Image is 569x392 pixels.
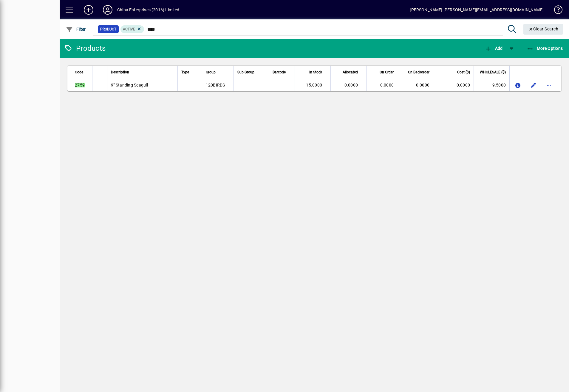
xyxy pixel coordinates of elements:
[75,69,83,75] span: Code
[75,83,85,87] em: 2759
[343,69,358,75] span: Allocated
[79,4,98,15] button: Add
[98,4,117,15] button: Profile
[550,1,562,21] a: Knowledge Base
[370,69,399,75] div: On Order
[111,69,129,75] span: Description
[408,69,429,75] span: On Backorder
[111,69,174,75] div: Description
[64,24,87,35] button: Filter
[206,69,230,75] div: Group
[416,83,430,87] span: 0.0000
[273,69,286,75] span: Barcode
[485,46,502,51] span: Add
[406,69,435,75] div: On Backorder
[544,80,554,90] button: More options
[75,69,89,75] div: Code
[111,83,148,87] span: 9" Standing Seagull
[527,46,563,51] span: More Options
[181,69,189,75] span: Type
[334,69,363,75] div: Allocated
[237,69,265,75] div: Sub Group
[410,5,544,15] div: [PERSON_NAME] [PERSON_NAME][EMAIL_ADDRESS][DOMAIN_NAME]
[528,27,559,31] span: Clear Search
[273,69,291,75] div: Barcode
[438,79,474,91] td: 0.0000
[299,69,327,75] div: In Stock
[457,69,470,75] span: Cost ($)
[66,27,86,32] span: Filter
[380,69,394,75] span: On Order
[483,43,504,54] button: Add
[123,27,135,31] span: Active
[474,79,509,91] td: 9.5000
[100,26,116,32] span: Product
[64,44,106,53] div: Products
[117,5,180,15] div: Chiba Enterprises (2016) Limited
[529,80,538,90] button: Edit
[380,83,394,87] span: 0.0000
[181,69,198,75] div: Type
[306,83,322,87] span: 15.0000
[523,24,563,35] button: Clear
[525,43,565,54] button: More Options
[206,83,225,87] span: 120BIRDS
[206,69,216,75] span: Group
[309,69,322,75] span: In Stock
[120,25,144,33] mat-chip: Activation Status: Active
[344,83,358,87] span: 0.0000
[237,69,254,75] span: Sub Group
[480,69,506,75] span: WHOLESALE ($)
